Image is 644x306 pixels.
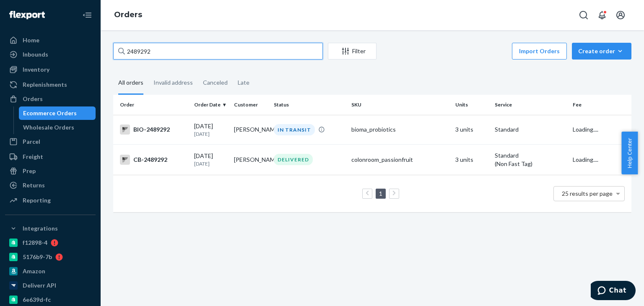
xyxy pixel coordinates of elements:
div: Create order [578,47,625,55]
div: BIO-2489292 [120,124,187,135]
p: [DATE] [194,130,227,137]
a: Orders [5,92,96,106]
div: Customer [234,101,267,108]
a: Inventory [5,63,96,76]
div: All orders [118,72,143,95]
a: Prep [5,164,96,178]
td: 3 units [452,144,492,175]
div: Freight [23,153,43,161]
div: Late [238,72,249,93]
button: Help Center [621,132,638,174]
a: Reporting [5,194,96,207]
th: Service [491,95,569,115]
a: Returns [5,179,96,192]
img: Flexport logo [9,11,45,19]
div: (Non Fast Tag) [495,160,566,168]
button: Create order [572,43,631,60]
div: Ecommerce Orders [23,109,77,117]
td: Loading.... [569,115,631,144]
a: Page 1 is your current page [377,190,384,197]
th: Fee [569,95,631,115]
th: Order [113,95,191,115]
div: colonroom_passionfruit [351,156,448,164]
button: Open account menu [612,7,629,23]
div: Deliverr API [23,281,56,290]
a: Inbounds [5,48,96,61]
button: Close Navigation [79,7,96,23]
a: Home [5,34,96,47]
div: Inventory [23,65,49,74]
div: Replenishments [23,80,67,89]
div: Inbounds [23,50,48,59]
td: [PERSON_NAME] [231,144,270,175]
th: Units [452,95,492,115]
div: Parcel [23,137,40,146]
div: [DATE] [194,152,227,167]
div: 5176b9-7b [23,253,52,261]
iframe: Opens a widget where you can chat to one of our agents [591,281,636,302]
div: Orders [23,95,43,103]
div: Reporting [23,196,51,205]
a: f12898-4 [5,236,96,249]
div: Prep [23,167,36,175]
div: Wholesale Orders [23,123,74,132]
p: Standard [495,125,566,134]
button: Open notifications [594,7,610,23]
button: Filter [328,43,377,60]
button: Integrations [5,222,96,235]
div: IN TRANSIT [274,124,315,135]
th: SKU [348,95,452,115]
td: 3 units [452,115,492,144]
ol: breadcrumbs [107,3,149,27]
td: [PERSON_NAME] [231,115,270,144]
div: f12898-4 [23,239,47,247]
input: Search orders [113,43,323,60]
th: Status [270,95,348,115]
div: DELIVERED [274,154,313,165]
span: 25 results per page [562,190,613,197]
a: Ecommerce Orders [19,106,96,120]
div: Home [23,36,39,44]
a: 5176b9-7b [5,250,96,264]
div: bioma_probiotics [351,125,448,134]
button: Open Search Box [575,7,592,23]
a: Deliverr API [5,279,96,292]
a: Freight [5,150,96,163]
div: CB-2489292 [120,155,187,165]
a: Replenishments [5,78,96,91]
div: Canceled [203,72,228,93]
div: Filter [328,47,376,55]
div: Invalid address [153,72,193,93]
div: 6e639d-fc [23,296,51,304]
div: [DATE] [194,122,227,137]
a: Amazon [5,265,96,278]
p: [DATE] [194,160,227,167]
div: Integrations [23,224,58,233]
td: Loading.... [569,144,631,175]
div: Returns [23,181,45,189]
a: Parcel [5,135,96,148]
button: Import Orders [512,43,567,60]
th: Order Date [191,95,231,115]
p: Standard [495,151,566,160]
a: Orders [114,10,142,19]
a: Wholesale Orders [19,121,96,134]
div: Amazon [23,267,45,275]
